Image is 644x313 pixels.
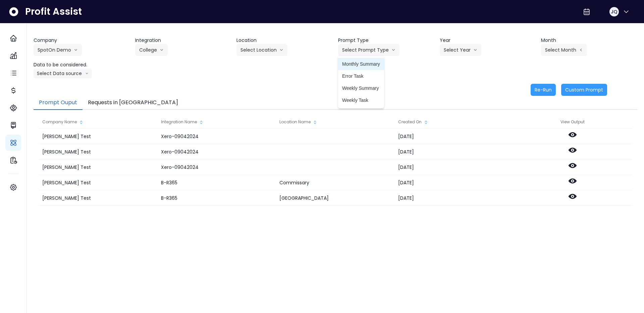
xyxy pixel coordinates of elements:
[395,115,513,129] div: Created On
[541,44,587,56] button: Select Montharrow left line
[78,120,84,125] svg: sort
[276,115,394,129] div: Location Name
[342,73,380,79] span: Error Task
[158,160,276,175] div: Xero-09042024
[236,44,287,56] button: Select Locationarrow down line
[135,44,168,56] button: Collegearrow down line
[34,37,130,44] header: Company
[74,47,78,53] svg: arrow down line
[34,61,130,68] header: Data to be considered.
[34,44,82,56] button: SpotOn Demoarrow down line
[158,190,276,206] div: B-R365
[342,85,380,91] span: Weekly Summary
[276,175,394,190] div: Commissary
[34,96,83,110] button: Prompt Ouput
[39,144,157,160] div: [PERSON_NAME] Test
[473,47,477,53] svg: arrow down line
[279,47,283,53] svg: arrow down line
[395,190,513,206] div: [DATE]
[135,37,231,44] header: Integration
[395,129,513,144] div: [DATE]
[338,56,384,108] ul: Select Prompt Typearrow down line
[39,115,157,129] div: Company Name
[39,129,157,144] div: [PERSON_NAME] Test
[338,37,434,44] header: Prompt Type
[83,96,183,110] button: Requests in [GEOGRAPHIC_DATA]
[312,120,318,125] svg: sort
[160,47,164,53] svg: arrow down line
[34,68,92,78] button: Select Data sourcearrow down line
[158,175,276,190] div: B-R365
[391,47,395,53] svg: arrow down line
[541,37,637,44] header: Month
[276,190,394,206] div: [GEOGRAPHIC_DATA]
[158,129,276,144] div: Xero-09042024
[25,6,82,18] span: Profit Assist
[611,8,618,15] span: JQ
[39,190,157,206] div: [PERSON_NAME] Test
[395,160,513,175] div: [DATE]
[199,120,204,125] svg: sort
[395,144,513,160] div: [DATE]
[39,175,157,190] div: [PERSON_NAME] Test
[342,97,380,104] span: Weekly Task
[423,120,429,125] svg: sort
[579,47,583,53] svg: arrow left line
[342,61,380,67] span: Monthly Summary
[158,144,276,160] div: Xero-09042024
[338,44,399,56] button: Select Prompt Typearrow down line
[395,175,513,190] div: [DATE]
[440,37,536,44] header: Year
[85,70,89,77] svg: arrow down line
[158,115,276,129] div: Integration Name
[513,115,632,129] div: View Output
[39,160,157,175] div: [PERSON_NAME] Test
[561,84,607,96] button: Custom Prompt
[236,37,333,44] header: Location
[531,84,556,96] button: Re-Run
[440,44,481,56] button: Select Yeararrow down line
